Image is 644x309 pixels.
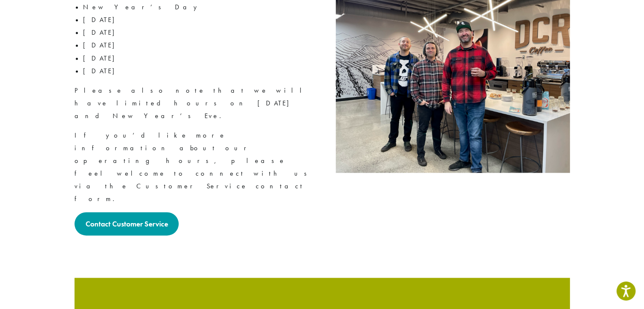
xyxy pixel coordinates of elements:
li: [DATE] [83,39,315,52]
a: Contact Customer Service [75,212,179,235]
li: New Year’s Day [83,1,315,14]
p: If you’d like more information about our operating hours, please feel welcome to connect with us ... [75,129,315,205]
strong: Contact Customer Service [85,219,168,229]
li: [DATE] [83,14,315,26]
li: [DATE] [83,26,315,39]
p: Please also note that we will have limited hours on [DATE] and New Year’s Eve. [75,84,315,122]
li: [DATE] [83,65,315,77]
li: [DATE] [83,52,315,65]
